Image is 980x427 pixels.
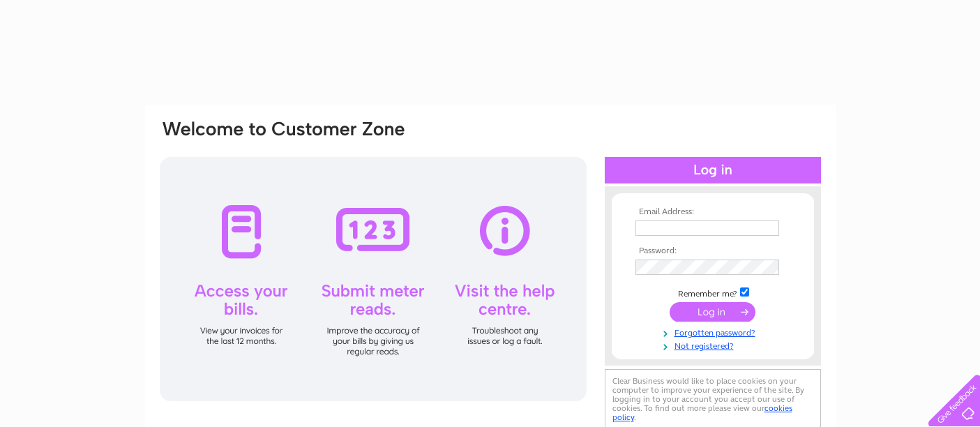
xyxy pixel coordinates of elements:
[763,223,774,234] img: npw-badge-icon-locked.svg
[632,207,794,217] th: Email Address:
[635,338,794,352] a: Not registered?
[612,403,792,422] a: cookies policy
[670,302,755,322] input: Submit
[763,262,774,274] img: npw-badge-icon-locked.svg
[632,285,794,299] td: Remember me?
[635,325,794,338] a: Forgotten password?
[632,246,794,256] th: Password:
